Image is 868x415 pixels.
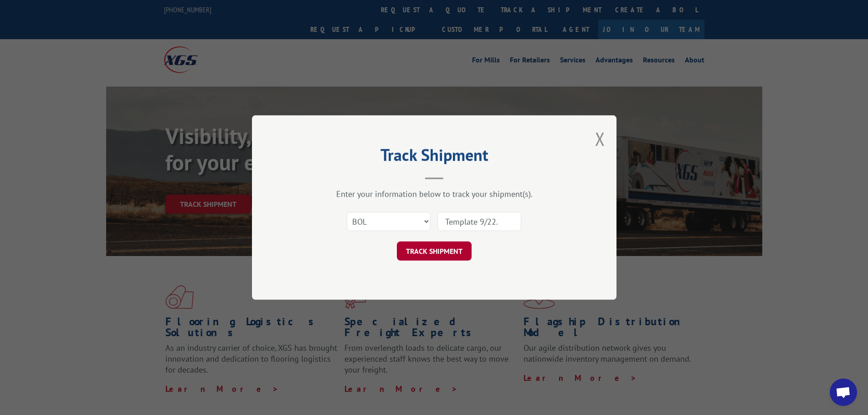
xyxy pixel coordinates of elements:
div: Enter your information below to track your shipment(s). [298,189,571,199]
button: TRACK SHIPMENT [397,241,472,261]
h2: Track Shipment [298,149,571,166]
input: Number(s) [437,212,521,231]
button: Close modal [595,127,605,151]
div: Open chat [830,379,857,406]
